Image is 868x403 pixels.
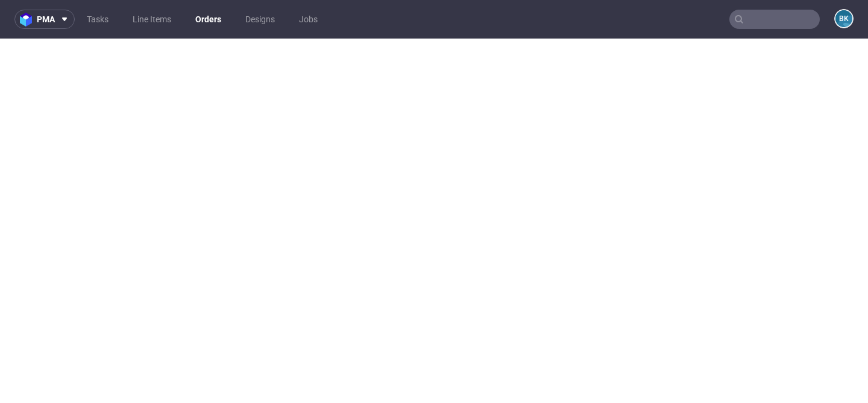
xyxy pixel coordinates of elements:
img: logo [20,13,37,27]
a: Orders [188,10,228,29]
a: Tasks [80,10,116,29]
a: Line Items [125,10,178,29]
a: Designs [238,10,282,29]
figcaption: BK [835,10,852,27]
a: Jobs [292,10,325,29]
button: pma [14,10,75,29]
span: pma [37,15,55,23]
